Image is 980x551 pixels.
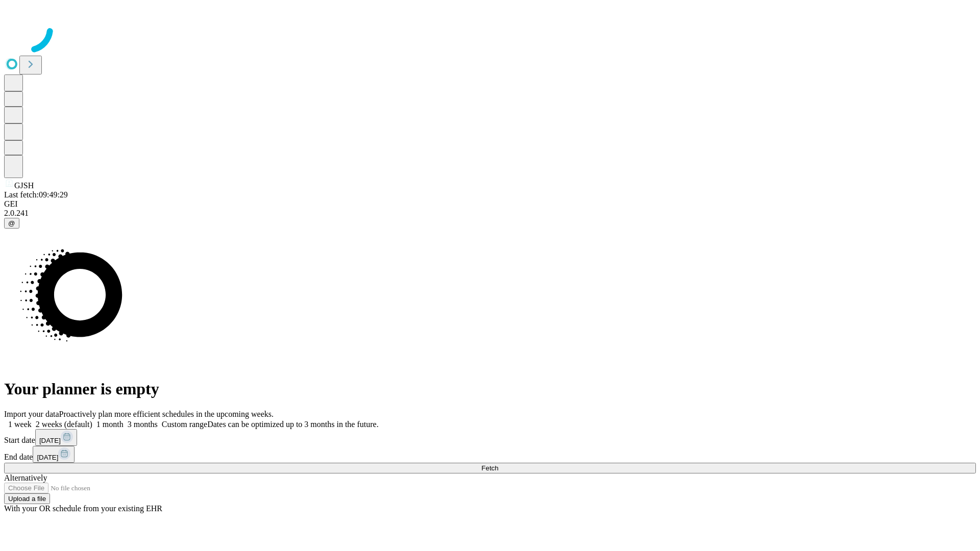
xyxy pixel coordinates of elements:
[39,437,61,444] span: [DATE]
[4,410,59,418] span: Import your data
[4,199,976,209] div: GEI
[4,473,47,482] span: Alternatively
[33,446,75,463] button: [DATE]
[36,420,92,429] span: 2 weeks (default)
[8,219,15,227] span: @
[8,420,32,429] span: 1 week
[35,429,77,446] button: [DATE]
[4,190,68,199] span: Last fetch: 09:49:29
[4,446,976,463] div: End date
[162,420,207,429] span: Custom range
[4,493,50,504] button: Upload a file
[4,429,976,446] div: Start date
[4,218,19,229] button: @
[481,464,498,472] span: Fetch
[37,454,58,461] span: [DATE]
[207,420,378,429] span: Dates can be optimized up to 3 months in the future.
[4,463,976,473] button: Fetch
[96,420,124,429] span: 1 month
[4,380,976,398] h1: Your planner is empty
[4,504,162,513] span: With your OR schedule from your existing EHR
[59,410,274,418] span: Proactively plan more efficient schedules in the upcoming weeks.
[128,420,158,429] span: 3 months
[4,209,976,218] div: 2.0.241
[14,181,34,190] span: GJSH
